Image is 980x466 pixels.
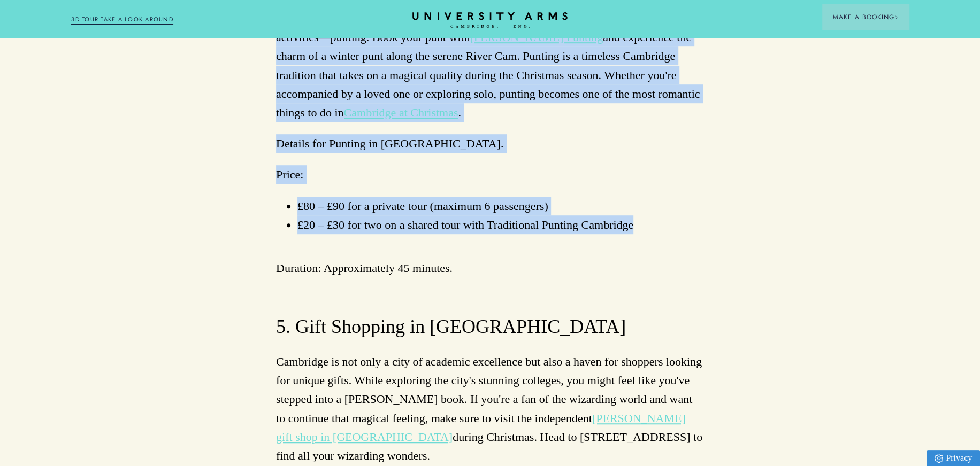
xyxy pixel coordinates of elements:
span: Make a Booking [833,12,898,22]
h3: 5. Gift Shopping in [GEOGRAPHIC_DATA] [276,314,704,340]
a: 3D TOUR:TAKE A LOOK AROUND [71,15,173,25]
a: [PERSON_NAME] gift shop in [GEOGRAPHIC_DATA] [276,411,686,444]
a: Cambridge at Christmas [344,106,458,119]
p: Don't let the colder temperatures deter you from one of Cambridge's quintessential activities—pun... [276,9,704,122]
li: £80 – £90 for a private tour (maximum 6 passengers) [297,197,704,215]
a: Privacy [927,450,980,466]
p: Duration: Approximately 45 minutes. [276,259,704,277]
li: £20 – £30 for two on a shared tour with Traditional Punting Cambridge [297,215,704,234]
p: Details for Punting in [GEOGRAPHIC_DATA]. [276,134,704,153]
img: Arrow icon [894,15,898,19]
a: Home [412,12,568,29]
button: Make a BookingArrow icon [822,4,909,30]
p: Cambridge is not only a city of academic excellence but also a haven for shoppers looking for uni... [276,352,704,465]
p: Price: [276,165,704,184]
img: Privacy [935,454,943,463]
